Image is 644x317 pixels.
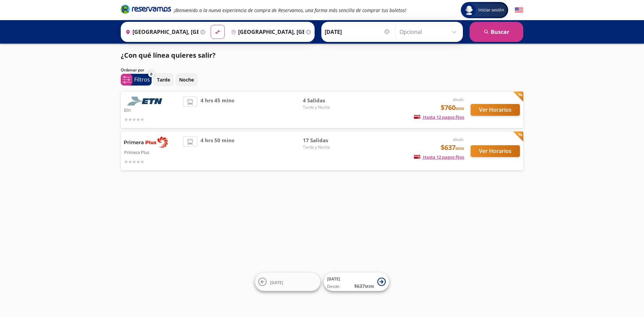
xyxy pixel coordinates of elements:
[327,283,340,289] span: Desde:
[471,104,520,116] button: Ver Horarios
[255,273,320,291] button: [DATE]
[470,22,523,42] button: Buscar
[453,137,464,142] em: desde:
[476,7,507,13] span: Iniciar sesión
[121,4,171,16] a: Brand Logo
[121,67,144,73] p: Ordenar por
[471,145,520,157] button: Ver Horarios
[157,76,170,83] p: Tarde
[123,23,199,40] input: Buscar Origen
[121,4,171,14] i: Brand Logo
[228,23,304,40] input: Buscar Destino
[441,103,464,113] span: $760
[124,148,180,156] p: Primera Plus
[303,144,350,150] span: Tarde y Noche
[121,74,152,86] button: 0Filtros
[515,6,523,14] button: English
[414,114,464,120] span: Hasta 12 pagos fijos
[455,106,464,111] small: MXN
[124,97,168,106] img: Etn
[124,137,168,148] img: Primera Plus
[453,97,464,102] em: desde:
[153,73,174,86] button: Tarde
[174,7,406,13] em: ¡Bienvenido a la nueva experiencia de compra de Reservamos, una forma más sencilla de comprar tus...
[325,23,390,40] input: Elegir Fecha
[179,76,194,83] p: Noche
[134,75,150,84] p: Filtros
[124,106,180,114] p: Etn
[399,23,460,40] input: Opcional
[121,50,216,60] p: ¿Con qué línea quieres salir?
[150,71,152,77] span: 0
[175,73,198,86] button: Noche
[303,97,350,104] span: 4 Salidas
[327,276,340,282] span: [DATE]
[303,137,350,144] span: 17 Salidas
[354,282,374,289] span: $ 637
[365,284,374,289] small: MXN
[201,137,234,165] span: 4 hrs 50 mins
[201,97,234,123] span: 4 hrs 45 mins
[270,279,283,285] span: [DATE]
[441,143,464,153] span: $637
[324,273,389,291] button: [DATE]Desde:$637MXN
[455,146,464,151] small: MXN
[414,154,464,160] span: Hasta 12 pagos fijos
[303,104,350,110] span: Tarde y Noche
